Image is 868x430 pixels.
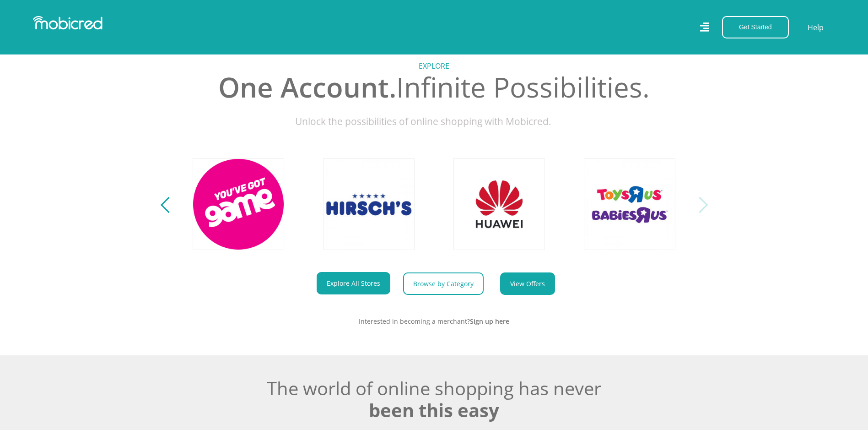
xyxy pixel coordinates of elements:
[470,317,509,326] a: Sign up here
[807,22,824,33] a: Help
[403,272,484,295] a: Browse by Category
[33,16,102,30] img: Mobicred
[180,316,688,326] p: Interested in becoming a merchant?
[317,272,390,294] a: Explore All Stores
[694,195,706,213] button: Next
[500,272,555,295] a: View Offers
[722,16,789,38] button: Get Started
[180,114,688,129] p: Unlock the possibilities of online shopping with Mobicred.
[163,195,174,213] button: Previous
[180,71,688,103] h2: Infinite Possibilities.
[180,62,688,71] h5: Explore
[369,397,499,423] span: been this easy
[180,377,688,421] h2: The world of online shopping has never
[218,68,396,106] span: One Account.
